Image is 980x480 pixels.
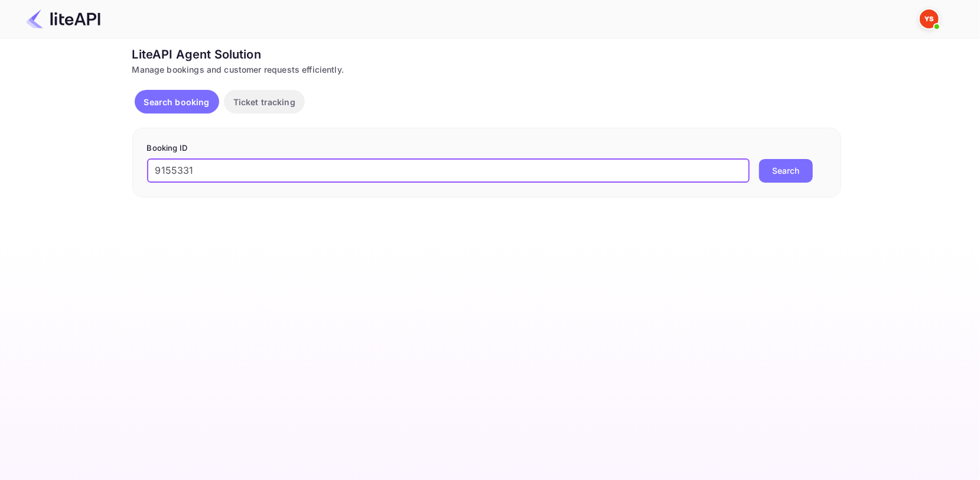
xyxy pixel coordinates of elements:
input: Enter Booking ID (e.g., 63782194) [147,159,750,183]
p: Ticket tracking [233,96,295,108]
div: Manage bookings and customer requests efficiently. [132,63,841,76]
img: LiteAPI Logo [26,9,100,28]
img: Yandex Support [920,9,939,28]
p: Booking ID [147,142,826,154]
button: Search [759,159,813,183]
p: Search booking [144,96,210,108]
div: LiteAPI Agent Solution [132,46,841,63]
